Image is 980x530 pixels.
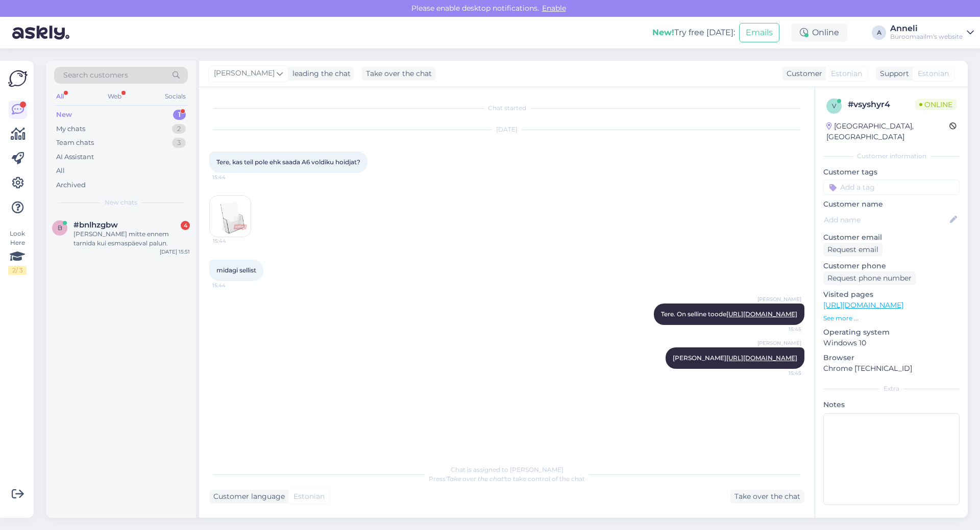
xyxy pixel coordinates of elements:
[173,110,186,120] div: 1
[172,124,186,134] div: 2
[739,23,779,42] button: Emails
[214,68,275,79] span: [PERSON_NAME]
[105,198,137,207] span: New chats
[730,490,804,503] div: Take over the chat
[826,121,949,142] div: [GEOGRAPHIC_DATA], [GEOGRAPHIC_DATA]
[823,384,960,393] div: Extra
[872,26,886,40] div: A
[792,23,847,42] div: Online
[823,399,960,410] p: Notes
[56,180,86,190] div: Archived
[757,295,801,303] span: [PERSON_NAME]
[446,475,505,483] i: 'Take over the chat'
[172,138,186,148] div: 3
[362,67,436,81] div: Take over the chat
[54,90,66,103] div: All
[8,229,27,275] div: Look Here
[823,314,960,323] p: See more ...
[209,125,804,134] div: [DATE]
[823,232,960,243] p: Customer email
[915,99,957,110] span: Online
[429,475,585,483] span: Press to take control of the chat
[160,248,190,256] div: [DATE] 15:51
[163,90,188,103] div: Socials
[763,325,801,333] span: 15:45
[823,327,960,338] p: Operating system
[213,237,251,245] span: 15:44
[56,124,85,134] div: My chats
[763,369,801,377] span: 15:45
[106,90,124,103] div: Web
[823,180,960,195] input: Add a tag
[8,266,27,275] div: 2 / 3
[212,282,251,289] span: 15:44
[63,70,128,81] span: Search customers
[823,338,960,348] p: Windows 10
[216,266,256,274] span: midagi sellist
[293,491,325,502] span: Estonian
[823,289,960,300] p: Visited pages
[823,300,903,310] a: [URL][DOMAIN_NAME]
[823,243,883,257] div: Request email
[209,491,285,502] div: Customer language
[209,104,804,113] div: Chat started
[831,68,862,79] span: Estonian
[823,261,960,271] p: Customer phone
[823,152,960,161] div: Customer information
[890,24,974,41] a: AnneliBüroomaailm's website
[823,271,916,285] div: Request phone number
[823,167,960,178] p: Customer tags
[652,28,674,37] b: New!
[661,310,797,318] span: Tere. On selline toode
[890,33,963,41] div: Büroomaailm's website
[652,27,735,39] div: Try free [DATE]:
[181,221,190,230] div: 4
[56,138,94,148] div: Team chats
[451,466,563,473] span: Chat is assigned to [PERSON_NAME]
[726,354,797,362] a: [URL][DOMAIN_NAME]
[823,199,960,210] p: Customer name
[782,68,822,79] div: Customer
[876,68,909,79] div: Support
[73,220,118,230] span: #bnlhzgbw
[56,152,94,162] div: AI Assistant
[918,68,949,79] span: Estonian
[210,196,251,237] img: Attachment
[8,69,28,88] img: Askly Logo
[56,166,65,176] div: All
[890,24,963,33] div: Anneli
[216,158,360,166] span: Tere, kas teil pole ehk saada A6 voldiku hoidjat?
[823,363,960,374] p: Chrome [TECHNICAL_ID]
[212,173,251,181] span: 15:44
[673,354,797,362] span: [PERSON_NAME]
[832,102,836,110] span: v
[58,224,62,232] span: b
[757,339,801,347] span: [PERSON_NAME]
[73,230,190,248] div: [PERSON_NAME] mitte ennem tarnida kui esmaspäeval palun.
[726,310,797,318] a: [URL][DOMAIN_NAME]
[824,214,948,225] input: Add name
[539,4,569,13] span: Enable
[56,110,72,120] div: New
[288,68,351,79] div: leading the chat
[823,352,960,363] p: Browser
[848,98,915,111] div: # vsyshyr4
